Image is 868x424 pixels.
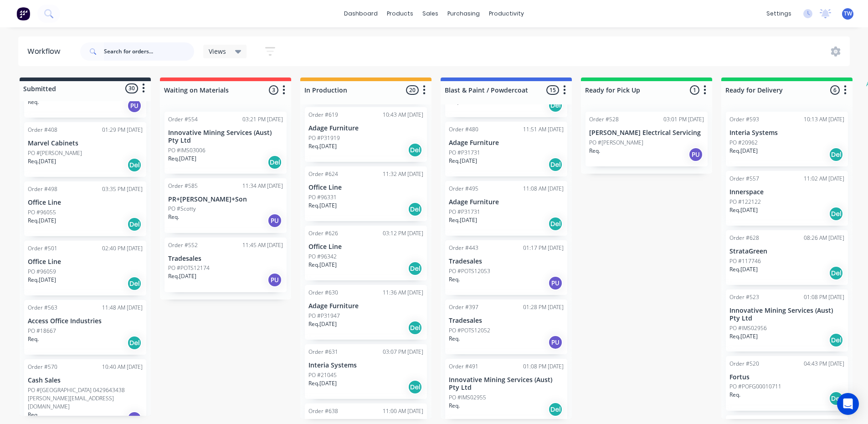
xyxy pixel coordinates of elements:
[168,146,205,155] p: PO #IMS03006
[449,376,564,392] p: Innovative Mining Services (Aust) Pty Ltd
[168,255,283,263] p: Tradesales
[445,359,567,421] div: Order #49101:08 PM [DATE]Innovative Mining Services (Aust) Pty LtdPO #IMS02955Req.Del
[27,46,65,57] div: Workflow
[308,253,337,261] p: PO #96342
[523,362,564,371] div: 01:08 PM [DATE]
[308,202,337,210] p: Req. [DATE]
[449,362,478,371] div: Order #491
[829,147,843,162] div: Del
[589,115,619,124] div: Order #528
[28,185,57,193] div: Order #498
[24,241,146,295] div: Order #50102:40 PM [DATE]Office LinePO #96059Req.[DATE]Del
[308,142,337,150] p: Req. [DATE]
[729,383,781,391] p: PO #POFG00010711
[164,112,287,174] div: Order #55403:21 PM [DATE]Innovative Mining Services (Aust) Pty LtdPO #IMS03006Req.[DATE]Del
[383,407,423,415] div: 11:00 AM [DATE]
[308,407,338,415] div: Order #638
[548,157,563,172] div: Del
[523,185,564,193] div: 11:08 AM [DATE]
[308,348,338,356] div: Order #631
[548,402,563,417] div: Del
[729,147,758,155] p: Req. [DATE]
[449,244,478,252] div: Order #443
[726,171,848,226] div: Order #55711:02 AM [DATE]InnerspacePO #122122Req.[DATE]Del
[308,261,337,269] p: Req. [DATE]
[24,181,146,236] div: Order #49803:35 PM [DATE]Office LinePO #96055Req.[DATE]Del
[449,216,477,224] p: Req. [DATE]
[804,115,844,124] div: 10:13 AM [DATE]
[443,7,484,21] div: purchasing
[726,290,848,352] div: Order #52301:08 PM [DATE]Innovative Mining Services (Aust) Pty LtdPO #IMS02956Req.[DATE]Del
[729,293,759,301] div: Order #523
[104,42,194,61] input: Search for orders...
[127,98,142,113] div: PU
[729,373,844,381] p: Fortus
[28,327,56,335] p: PO #18667
[102,244,143,253] div: 02:40 PM [DATE]
[308,134,340,142] p: PO #P31919
[523,125,564,134] div: 11:51 AM [DATE]
[729,139,758,147] p: PO #20962
[729,175,759,183] div: Order #557
[408,380,422,394] div: Del
[305,226,427,280] div: Order #62603:12 PM [DATE]Office LinePO #96342Req.[DATE]Del
[829,391,843,406] div: Del
[267,155,282,170] div: Del
[102,126,143,134] div: 01:29 PM [DATE]
[308,379,337,388] p: Req. [DATE]
[729,198,761,206] p: PO #122122
[729,257,761,265] p: PO #117746
[408,321,422,335] div: Del
[305,285,427,340] div: Order #63011:36 AM [DATE]Adage FurniturePO #P31947Req.[DATE]Del
[308,193,337,202] p: PO #96331
[804,175,844,183] div: 11:02 AM [DATE]
[445,122,567,176] div: Order #48011:51 AM [DATE]Adage FurniturePO #P31731Req.[DATE]Del
[28,149,82,157] p: PO #[PERSON_NAME]
[308,229,338,238] div: Order #626
[168,272,196,280] p: Req. [DATE]
[449,402,460,410] p: Req.
[383,111,423,119] div: 10:43 AM [DATE]
[449,267,490,275] p: PO #POTS12053
[28,317,143,325] p: Access Office Industries
[127,158,142,172] div: Del
[28,268,56,276] p: PO #96059
[168,155,196,163] p: Req. [DATE]
[408,202,422,217] div: Del
[24,122,146,177] div: Order #40801:29 PM [DATE]Marvel CabinetsPO #[PERSON_NAME]Req.[DATE]Del
[308,371,337,379] p: PO #21045
[305,166,427,221] div: Order #62411:32 AM [DATE]Office LinePO #96331Req.[DATE]Del
[308,243,423,251] p: Office Line
[24,300,146,355] div: Order #56311:48 AM [DATE]Access Office IndustriesPO #18667Req.Del
[28,386,143,411] p: PO #[GEOGRAPHIC_DATA] 0429643438 [PERSON_NAME][EMAIL_ADDRESS][DOMAIN_NAME]
[168,205,196,213] p: PO #Scotty
[28,304,57,312] div: Order #563
[28,244,57,253] div: Order #501
[168,196,283,203] p: PR+[PERSON_NAME]+Son
[383,170,423,178] div: 11:32 AM [DATE]
[688,147,703,162] div: PU
[308,320,337,328] p: Req. [DATE]
[308,184,423,191] p: Office Line
[449,157,477,165] p: Req. [DATE]
[729,129,844,137] p: Interia Systems
[449,258,564,265] p: Tradesales
[729,332,758,341] p: Req. [DATE]
[305,107,427,162] div: Order #61910:43 AM [DATE]Adage FurniturePO #P31919Req.[DATE]Del
[589,139,643,147] p: PO #[PERSON_NAME]
[449,125,478,134] div: Order #480
[548,217,563,231] div: Del
[28,208,56,217] p: PO #96055
[449,149,480,157] p: PO #P31731
[305,344,427,399] div: Order #63103:07 PM [DATE]Interia SystemsPO #21045Req.[DATE]Del
[589,129,704,137] p: [PERSON_NAME] Electrical Servicing
[382,7,418,21] div: products
[308,302,423,310] p: Adage Furniture
[586,112,708,166] div: Order #52803:01 PM [DATE][PERSON_NAME] Electrical ServicingPO #[PERSON_NAME]Req.PU
[829,266,843,280] div: Del
[267,213,282,228] div: PU
[242,115,283,124] div: 03:21 PM [DATE]
[729,360,759,368] div: Order #520
[726,112,848,166] div: Order #59310:13 AM [DATE]Interia SystemsPO #20962Req.[DATE]Del
[339,7,382,21] a: dashboard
